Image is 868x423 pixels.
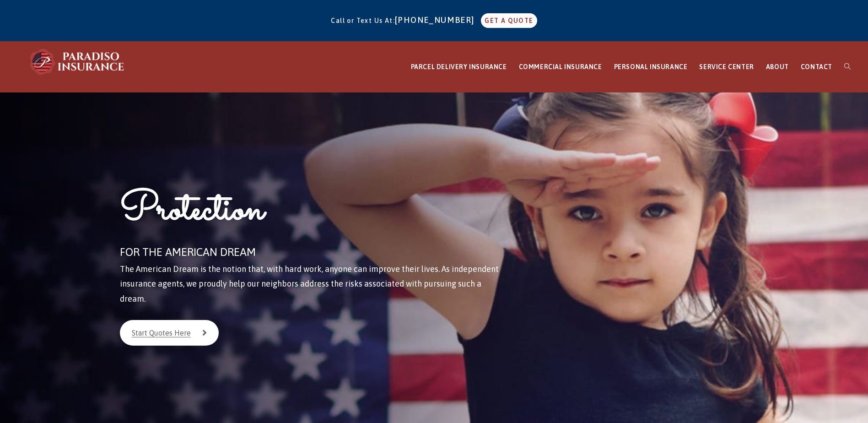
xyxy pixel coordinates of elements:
a: PERSONAL INSURANCE [608,42,694,92]
a: GET A QUOTE [481,13,537,28]
span: The American Dream is the notion that, with hard work, anyone can improve their lives. As indepen... [120,264,499,304]
img: Paradiso Insurance [27,48,128,76]
a: CONTACT [795,42,838,92]
a: PARCEL DELIVERY INSURANCE [405,42,513,92]
span: CONTACT [801,63,832,70]
a: ABOUT [760,42,795,92]
a: Start Quotes Here [120,320,219,346]
span: FOR THE AMERICAN DREAM [120,246,256,258]
span: PARCEL DELIVERY INSURANCE [411,63,507,70]
span: SERVICE CENTER [699,63,754,70]
a: [PHONE_NUMBER] [395,15,479,25]
a: SERVICE CENTER [693,42,760,92]
span: PERSONAL INSURANCE [614,63,688,70]
span: ABOUT [766,63,789,70]
a: COMMERCIAL INSURANCE [513,42,608,92]
h1: Protection [120,184,501,242]
span: COMMERCIAL INSURANCE [519,63,602,70]
span: Call or Text Us At: [331,17,395,24]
